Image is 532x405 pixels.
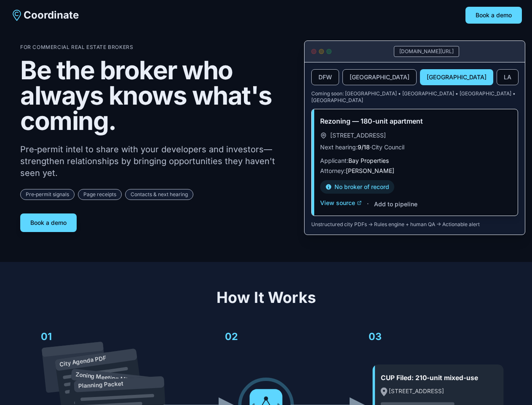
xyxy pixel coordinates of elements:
[59,354,107,367] text: City Agenda PDF
[24,8,79,22] span: Coordinate
[320,199,362,207] button: View source
[389,388,444,394] text: [STREET_ADDRESS]
[381,374,478,382] text: CUP Filed: 210-unit mixed-use
[320,116,509,126] h3: Rezoning — 180-unit apartment
[78,189,122,200] span: Page receipts
[20,57,291,133] h1: Be the broker who always knows what's coming.
[346,167,394,174] span: [PERSON_NAME]
[320,167,509,175] p: Attorney:
[20,143,291,179] p: Pre‑permit intel to share with your developers and investors—strengthen relationships by bringing...
[20,289,512,306] h2: How It Works
[311,90,518,104] p: Coming soon: [GEOGRAPHIC_DATA] • [GEOGRAPHIC_DATA] • [GEOGRAPHIC_DATA] • [GEOGRAPHIC_DATA]
[78,380,123,389] text: Planning Packet
[320,143,509,151] p: Next hearing: · City Council
[420,69,493,85] button: [GEOGRAPHIC_DATA]
[367,199,369,209] span: ·
[348,157,389,164] span: Bay Properties
[311,221,518,228] p: Unstructured city PDFs → Rules engine + human QA → Actionable alert
[75,371,143,385] text: Zoning Meeting Minutes
[320,180,394,194] div: No broker of record
[20,189,75,200] span: Pre‑permit signals
[369,330,382,343] text: 03
[311,69,339,85] button: DFW
[10,8,79,22] a: Coordinate
[41,330,52,343] text: 01
[394,46,459,57] div: [DOMAIN_NAME][URL]
[10,8,24,22] img: Coordinate
[20,44,291,51] p: For Commercial Real Estate Brokers
[20,213,77,232] button: Book a demo
[225,330,238,343] text: 02
[125,189,193,200] span: Contacts & next hearing
[342,69,417,85] button: [GEOGRAPHIC_DATA]
[330,131,386,140] span: [STREET_ADDRESS]
[465,7,522,24] button: Book a demo
[374,200,417,208] button: Add to pipeline
[358,143,370,151] span: 9/18
[497,69,519,85] button: LA
[320,157,509,165] p: Applicant:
